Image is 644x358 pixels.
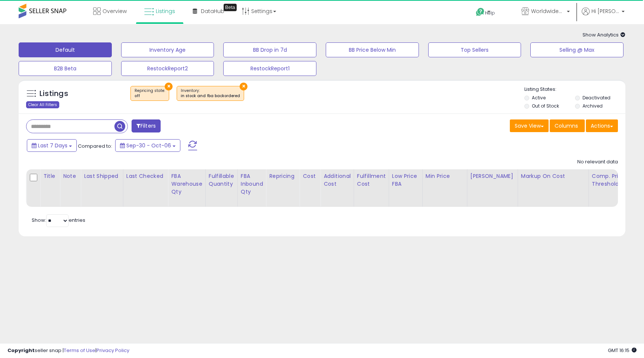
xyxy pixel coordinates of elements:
[223,42,316,57] button: BB Drop in 7d
[470,2,509,24] a: Help
[591,7,619,15] span: Hi [PERSON_NAME]
[521,172,585,180] div: Markup on Cost
[485,10,495,16] span: Help
[592,172,630,188] div: Comp. Price Threshold
[181,88,240,99] span: Inventory :
[81,169,123,207] th: CSV column name: cust_attr_1_Last Shipped
[181,93,240,99] div: in stock and fba backordered
[583,95,610,101] label: Deactivated
[43,172,57,180] div: Title
[224,4,237,11] div: Tooltip anchor
[19,42,112,57] button: Default
[555,122,578,130] span: Columns
[40,89,68,99] h5: Listings
[582,7,625,24] a: Hi [PERSON_NAME]
[357,172,386,188] div: Fulfillment Cost
[532,103,559,109] label: Out of Stock
[209,172,234,188] div: Fulfillable Quantity
[156,7,175,15] span: Listings
[577,159,618,166] div: No relevant data
[121,42,214,57] button: Inventory Age
[426,172,464,180] div: Min Price
[531,7,565,15] span: WorldwideSuperStore
[518,169,588,207] th: The percentage added to the cost of goods (COGS) that forms the calculator for Min & Max prices.
[126,172,165,180] div: Last Checked
[132,119,161,132] button: Filters
[524,86,625,93] p: Listing States:
[115,139,180,152] button: Sep-30 - Oct-06
[583,103,603,109] label: Archived
[392,172,419,188] div: Low Price FBA
[135,93,165,99] div: off
[323,172,351,188] div: Additional Cost
[303,172,317,180] div: Cost
[78,143,112,150] span: Compared to:
[27,139,77,152] button: Last 7 Days
[428,42,521,57] button: Top Sellers
[510,119,549,132] button: Save View
[102,7,127,15] span: Overview
[532,95,546,101] label: Active
[26,101,59,108] div: Clear All Filters
[171,172,202,196] div: FBA Warehouse Qty
[19,61,112,76] button: B2B Beta
[583,31,625,38] span: Show Analytics
[586,119,618,132] button: Actions
[223,61,316,76] button: RestockReport1
[38,142,67,149] span: Last 7 Days
[63,172,78,180] div: Note
[470,172,515,180] div: [PERSON_NAME]
[241,172,263,196] div: FBA inbound Qty
[476,7,485,17] i: Get Help
[84,172,120,180] div: Last Shipped
[123,169,168,207] th: CSV column name: cust_attr_2_Last Checked
[121,61,214,76] button: RestockReport2
[32,217,85,224] span: Show: entries
[269,172,296,180] div: Repricing
[550,119,585,132] button: Columns
[135,88,165,99] span: Repricing state :
[240,83,247,90] button: ×
[530,42,624,57] button: Selling @ Max
[165,83,173,90] button: ×
[201,7,224,15] span: DataHub
[126,142,171,149] span: Sep-30 - Oct-06
[326,42,419,57] button: BB Price Below Min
